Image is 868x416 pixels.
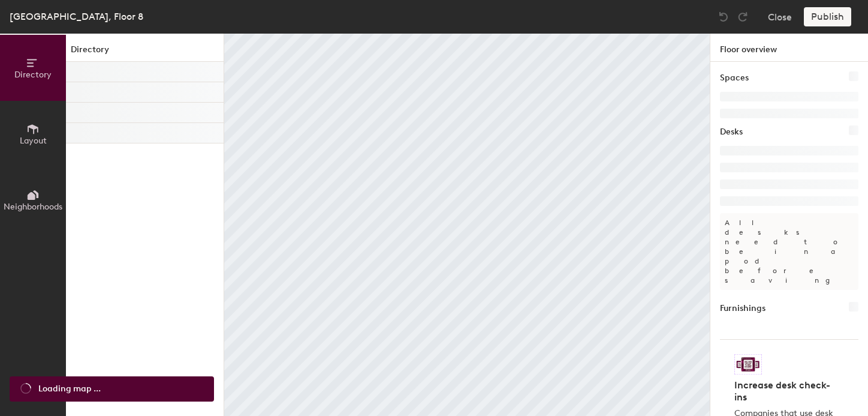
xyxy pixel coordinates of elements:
[4,202,62,212] span: Neighborhoods
[720,302,765,315] h1: Furnishings
[10,9,143,24] div: [GEOGRAPHIC_DATA], Floor 8
[14,70,52,80] span: Directory
[734,379,837,403] h4: Increase desk check-ins
[720,125,743,139] h1: Desks
[66,43,224,62] h1: Directory
[224,34,710,416] canvas: Map
[718,11,730,23] img: Undo
[768,7,792,26] button: Close
[737,11,749,23] img: Redo
[720,71,749,85] h1: Spaces
[720,213,858,290] p: All desks need to be in a pod before saving
[20,136,47,146] span: Layout
[734,354,762,375] img: Sticker logo
[710,34,868,62] h1: Floor overview
[38,382,101,396] span: Loading map ...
